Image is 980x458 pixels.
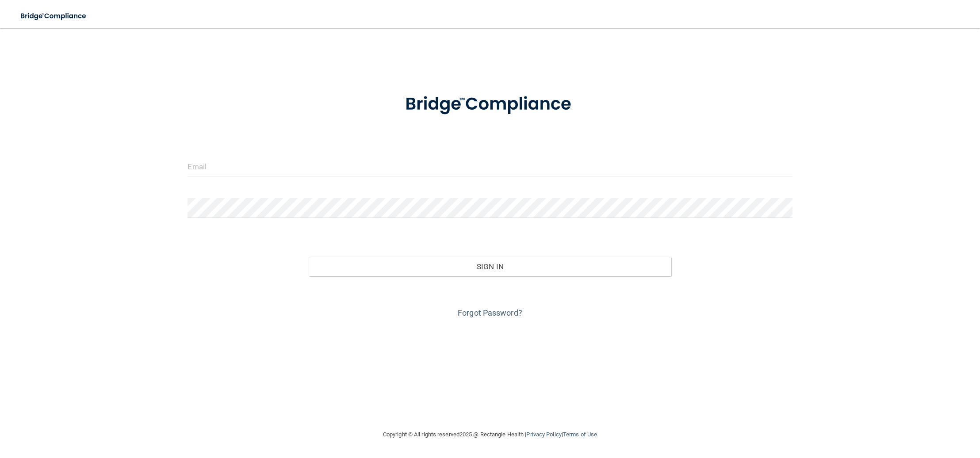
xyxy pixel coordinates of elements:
input: Email [188,156,792,176]
button: Sign In [309,257,671,276]
div: Copyright © All rights reserved 2025 @ Rectangle Health | | [329,420,651,449]
a: Privacy Policy [526,431,561,438]
a: Forgot Password? [458,308,522,317]
a: Terms of Use [563,431,597,438]
img: bridge_compliance_login_screen.278c3ca4.svg [13,7,95,25]
img: bridge_compliance_login_screen.278c3ca4.svg [387,81,593,127]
